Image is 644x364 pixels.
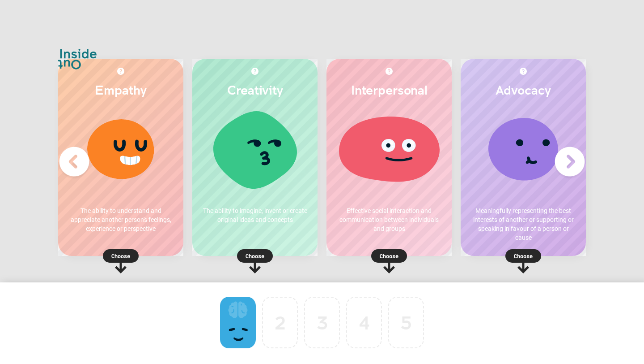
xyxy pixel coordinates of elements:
[520,68,527,75] img: More about Advocacy
[470,206,577,242] p: Meaningfully representing the best interests of another or supporting or speaking in favour of a ...
[192,251,318,260] p: Choose
[326,251,452,260] p: Choose
[201,82,309,97] h2: Creativity
[67,206,174,233] p: The ability to understand and appreciate another person's feelings, experience or perspective
[251,68,258,75] img: More about Creativity
[335,82,443,97] h2: Interpersonal
[552,144,588,180] img: Next
[335,206,443,233] p: Effective social interaction and communication between individuals and groups
[67,82,174,97] h2: Empathy
[470,82,577,97] h2: Advocacy
[58,251,183,260] p: Choose
[461,251,586,260] p: Choose
[56,144,92,180] img: Previous
[201,206,309,224] p: The ability to imagine, invent or create original ideas and concepts
[386,68,393,75] img: More about Interpersonal
[117,68,124,75] img: More about Empathy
